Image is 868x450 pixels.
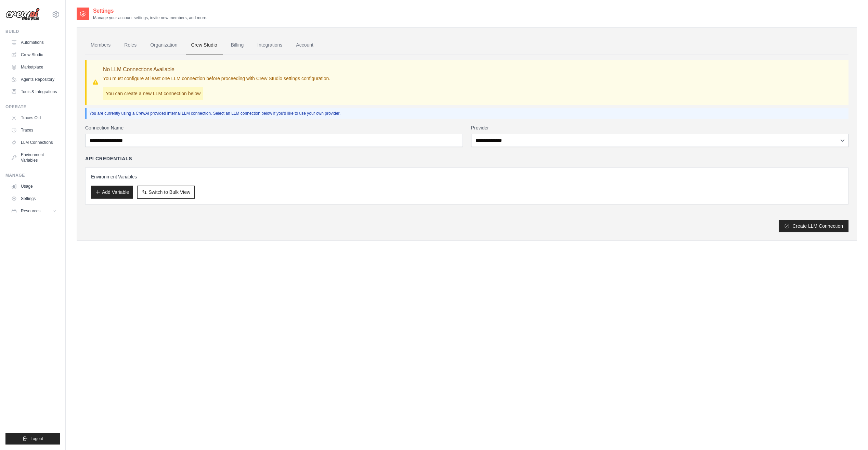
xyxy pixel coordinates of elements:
[89,111,846,116] p: You are currently using a CrewAI provided internal LLM connection. Select an LLM connection below...
[8,205,60,216] button: Resources
[30,436,43,441] span: Logout
[8,181,60,192] a: Usage
[119,36,142,54] a: Roles
[5,104,60,110] div: Operate
[85,36,116,54] a: Members
[103,65,330,74] h3: No LLM Connections Available
[93,15,207,21] p: Manage your account settings, invite new members, and more.
[290,36,319,54] a: Account
[8,86,60,97] a: Tools & Integrations
[137,186,195,199] button: Switch to Bulk View
[145,36,183,54] a: Organization
[8,112,60,123] a: Traces Old
[5,29,60,34] div: Build
[103,75,330,82] p: You must configure at least one LLM connection before proceeding with Crew Studio settings config...
[5,8,40,21] img: Logo
[8,193,60,204] a: Settings
[5,173,60,178] div: Manage
[91,186,133,199] button: Add Variable
[148,189,190,196] span: Switch to Bulk View
[8,62,60,73] a: Marketplace
[186,36,223,54] a: Crew Studio
[779,220,848,232] button: Create LLM Connection
[21,208,40,214] span: Resources
[91,173,843,180] h3: Environment Variables
[225,36,249,54] a: Billing
[85,124,463,131] label: Connection Name
[8,125,60,136] a: Traces
[85,155,132,162] h4: API Credentials
[93,7,207,15] h2: Settings
[8,37,60,48] a: Automations
[8,49,60,60] a: Crew Studio
[103,87,203,100] p: You can create a new LLM connection below
[252,36,288,54] a: Integrations
[5,433,60,445] button: Logout
[8,149,60,166] a: Environment Variables
[471,124,849,131] label: Provider
[8,137,60,148] a: LLM Connections
[8,74,60,85] a: Agents Repository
